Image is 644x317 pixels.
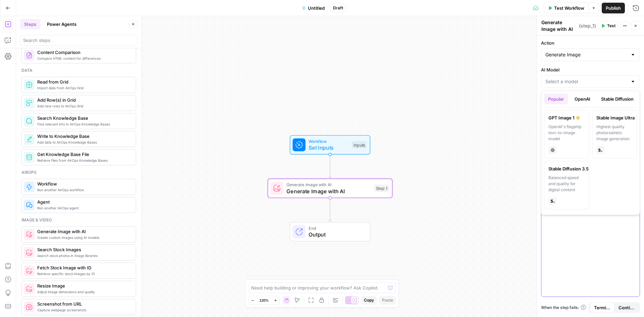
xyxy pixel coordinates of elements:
span: Retrieve specific stock images by ID [37,271,130,276]
label: AI Model [541,66,640,73]
button: Popular [544,94,568,104]
span: Get Knowledge Base File [37,151,130,158]
a: When the step fails: [541,305,586,311]
div: Inputs [352,141,367,149]
span: Paste [382,297,393,303]
span: Generate Image with AI [37,228,130,235]
span: Screenshot from URL [37,301,130,307]
span: Test Workflow [554,5,584,11]
button: Stable Diffusion [597,94,638,104]
div: Step 1 [374,185,389,192]
button: Power Agents [43,19,80,30]
button: OpenAI [571,94,594,104]
span: Untitled [308,5,325,11]
div: OpenAI's flagship text-to-image model [548,124,585,142]
button: Untitled [298,3,329,13]
div: Balanced speed and quality for digital content [548,175,585,193]
span: Search Stock Images [37,246,130,253]
span: Resize Image [37,282,130,289]
span: Test [607,23,615,29]
button: Copy [361,296,377,305]
span: Copy [364,297,374,303]
input: Generate Image [545,51,628,58]
span: Adjust image dimensions and quality [37,289,130,295]
div: Generate Image with AIGenerate Image with AIStep 1 [268,179,392,198]
span: Run another AirOps workflow [37,187,130,193]
span: Fetch Stock Image with ID [37,264,130,271]
div: WorkflowSet InputsInputs [268,135,392,155]
input: Select a model [545,78,628,85]
span: Run another AirOps agent [37,205,130,211]
div: EndOutput [268,222,392,242]
span: Workflow [37,180,130,187]
span: End [309,225,363,231]
div: GPT Image 1 [548,114,585,121]
span: Add Row(s) in Grid [37,97,130,103]
div: Data [21,67,136,73]
g: Edge from start to step_1 [329,155,331,178]
span: Import data from AirOps Grid [37,85,130,91]
span: Add data to AirOps Knowledge Bases [37,140,130,145]
span: Find relevant info in AirOps Knowledge Bases [37,121,130,127]
span: Generate Image with AI [286,181,371,188]
span: Create custom images using AI models [37,235,130,240]
span: Publish [606,5,621,11]
textarea: Generate Image with AI [541,19,577,33]
span: Content Comparison [37,49,130,56]
span: Search Knowledge Base [37,115,130,121]
span: Terminate Workflow [594,304,610,311]
span: Output [309,230,363,239]
span: Generate Image with AI [286,187,371,195]
div: Stable Diffusion 3.5 Large [548,165,585,172]
button: Test Workflow [544,3,588,13]
button: Steps [20,19,40,30]
span: Agent [37,199,130,205]
span: ( step_1 ) [579,22,596,29]
span: Workflow [309,138,348,144]
button: Paste [379,296,396,305]
span: Draft [333,5,343,11]
div: Highest quality photorealistic image generation [596,124,633,142]
span: Capture webpage screenshots [37,307,130,313]
img: vrinnnclop0vshvmafd7ip1g7ohf [26,52,33,59]
span: 120% [259,298,269,303]
span: Compare HTML content for differences [37,56,130,61]
button: Publish [602,3,625,13]
span: Set Inputs [309,144,348,152]
label: Action [541,40,640,46]
span: Read from Grid [37,78,130,85]
input: Search steps [23,37,135,44]
div: Airops [21,169,136,175]
g: Edge from step_1 to end [329,198,331,221]
button: Continue [614,302,639,313]
span: Add new rows to AirOps Grid [37,103,130,109]
button: Test [598,21,619,30]
div: Image & video [21,217,136,223]
div: Stable Image Ultra [596,114,633,121]
span: Write to Knowledge Base [37,133,130,140]
span: Search stock photos in image libraries [37,253,130,258]
span: Retrieve files from AirOps Knowledge Bases [37,158,130,163]
span: Continue [619,304,635,311]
